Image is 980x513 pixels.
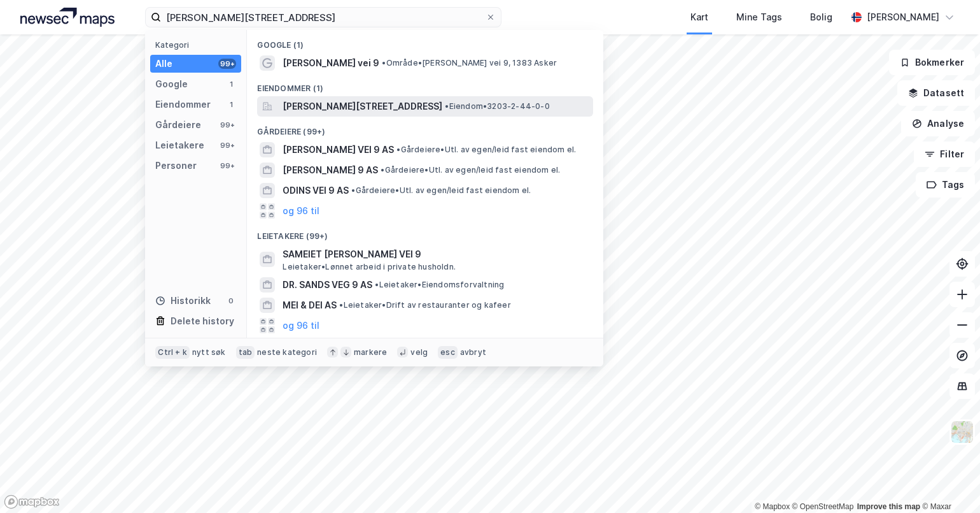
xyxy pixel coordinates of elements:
div: tab [236,346,255,359]
span: Eiendom • 3203-2-44-0-0 [445,101,549,112]
div: Personer (99+) [247,336,603,359]
button: Bokmerker [889,50,975,75]
div: Personer [155,158,197,173]
div: Kategori [155,40,241,50]
span: Gårdeiere • Utl. av egen/leid fast eiendom el. [351,185,531,196]
div: Gårdeiere (99+) [247,117,603,140]
div: Gårdeiere [155,117,201,133]
button: Tags [916,172,975,198]
div: 99+ [218,161,236,171]
div: 0 [226,296,236,306]
span: SAMEIET [PERSON_NAME] VEI 9 [283,247,588,262]
span: Leietaker • Lønnet arbeid i private husholdn. [283,262,456,272]
span: • [375,280,379,289]
div: Google [155,76,188,92]
div: 99+ [218,140,236,150]
span: • [396,145,400,154]
div: Kart [690,10,708,25]
div: Kontrollprogram for chat [916,452,980,513]
img: Z [950,420,974,444]
div: esc [438,346,458,359]
button: og 96 til [283,318,319,333]
button: Analyse [901,111,975,136]
button: og 96 til [283,203,319,219]
div: markere [354,347,387,358]
div: 99+ [218,59,236,69]
span: [PERSON_NAME] VEI 9 AS [283,142,394,157]
div: Leietakere (99+) [247,221,603,244]
span: Gårdeiere • Utl. av egen/leid fast eiendom el. [396,145,576,155]
div: Ctrl + k [155,346,190,359]
span: ODINS VEI 9 AS [283,183,349,198]
div: neste kategori [257,347,317,358]
div: Alle [155,56,172,71]
div: 1 [226,79,236,89]
div: Bolig [810,10,832,25]
button: Filter [914,141,975,167]
span: • [351,185,355,195]
span: DR. SANDS VEG 9 AS [283,277,372,293]
input: Søk på adresse, matrikkel, gårdeiere, leietakere eller personer [161,8,486,27]
a: Mapbox homepage [4,495,60,509]
span: [PERSON_NAME] vei 9 [283,55,379,71]
div: Mine Tags [736,10,782,25]
span: MEI & DEI AS [283,298,337,313]
a: Mapbox [755,502,790,511]
span: • [445,101,449,111]
span: • [381,165,384,175]
div: Delete history [171,314,234,329]
button: Datasett [897,80,975,106]
div: 1 [226,99,236,110]
span: Område • [PERSON_NAME] vei 9, 1383 Asker [382,58,557,68]
span: Leietaker • Eiendomsforvaltning [375,280,504,290]
div: 99+ [218,120,236,130]
span: [PERSON_NAME][STREET_ADDRESS] [283,99,442,114]
div: avbryt [460,347,486,358]
div: [PERSON_NAME] [867,10,939,25]
div: Eiendommer [155,97,211,112]
iframe: Chat Widget [916,452,980,513]
div: velg [410,347,428,358]
a: Improve this map [857,502,920,511]
div: Leietakere [155,138,204,153]
div: Historikk [155,293,211,308]
span: • [382,58,386,68]
span: • [339,300,343,310]
span: Leietaker • Drift av restauranter og kafeer [339,300,510,310]
div: Eiendommer (1) [247,73,603,96]
img: logo.a4113a55bc3d86da70a041830d287a7e.svg [20,8,115,27]
div: nytt søk [192,347,226,358]
span: Gårdeiere • Utl. av egen/leid fast eiendom el. [381,165,560,175]
span: [PERSON_NAME] 9 AS [283,163,378,178]
div: Google (1) [247,30,603,53]
a: OpenStreetMap [792,502,854,511]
